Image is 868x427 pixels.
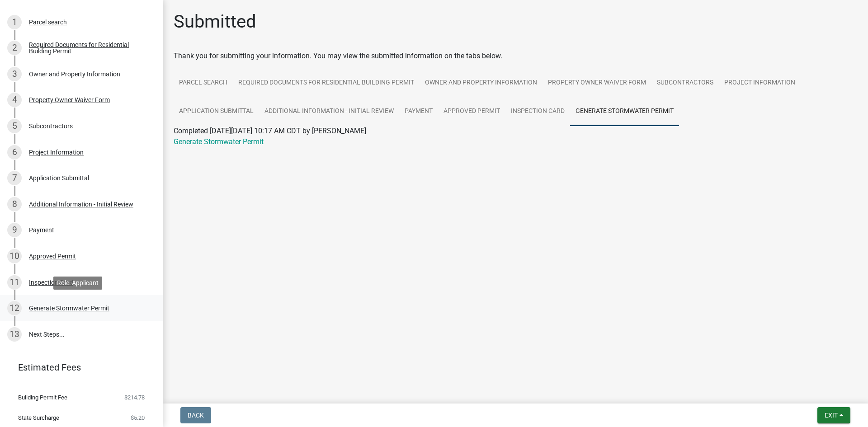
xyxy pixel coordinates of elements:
[420,69,542,98] a: Owner and Property Information
[18,394,67,400] span: Building Permit Fee
[131,415,145,421] span: $5.20
[29,227,54,233] div: Payment
[29,253,76,259] div: Approved Permit
[7,327,22,342] div: 13
[505,97,570,126] a: Inspection Card
[7,197,22,211] div: 8
[174,69,233,98] a: Parcel search
[651,69,719,98] a: Subcontractors
[399,97,438,126] a: Payment
[174,137,264,146] a: Generate Stormwater Permit
[7,41,22,55] div: 2
[7,119,22,133] div: 5
[7,93,22,107] div: 4
[29,201,133,207] div: Additional Information - Initial Review
[7,223,22,237] div: 9
[542,69,651,98] a: Property Owner Waiver Form
[817,407,850,423] button: Exit
[7,67,22,81] div: 3
[570,97,679,126] a: Generate Stormwater Permit
[29,279,73,286] div: Inspection Card
[174,127,366,135] span: Completed [DATE][DATE] 10:17 AM CDT by [PERSON_NAME]
[29,42,148,54] div: Required Documents for Residential Building Permit
[18,415,59,421] span: State Surcharge
[29,175,89,181] div: Application Submittal
[174,11,256,33] h1: Submitted
[174,97,259,126] a: Application Submittal
[7,171,22,185] div: 7
[180,407,211,423] button: Back
[7,301,22,315] div: 12
[53,277,102,290] div: Role: Applicant
[29,149,84,155] div: Project Information
[29,123,73,129] div: Subcontractors
[7,358,148,376] a: Estimated Fees
[719,69,801,98] a: Project Information
[124,394,145,400] span: $214.78
[825,412,838,419] span: Exit
[29,97,110,103] div: Property Owner Waiver Form
[233,69,420,98] a: Required Documents for Residential Building Permit
[29,305,109,311] div: Generate Stormwater Permit
[29,71,120,77] div: Owner and Property Information
[7,249,22,263] div: 10
[188,412,204,419] span: Back
[174,51,857,61] div: Thank you for submitting your information. You may view the submitted information on the tabs below.
[7,15,22,29] div: 1
[438,97,505,126] a: Approved Permit
[259,97,399,126] a: Additional Information - Initial Review
[29,19,67,25] div: Parcel search
[7,275,22,290] div: 11
[7,145,22,160] div: 6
